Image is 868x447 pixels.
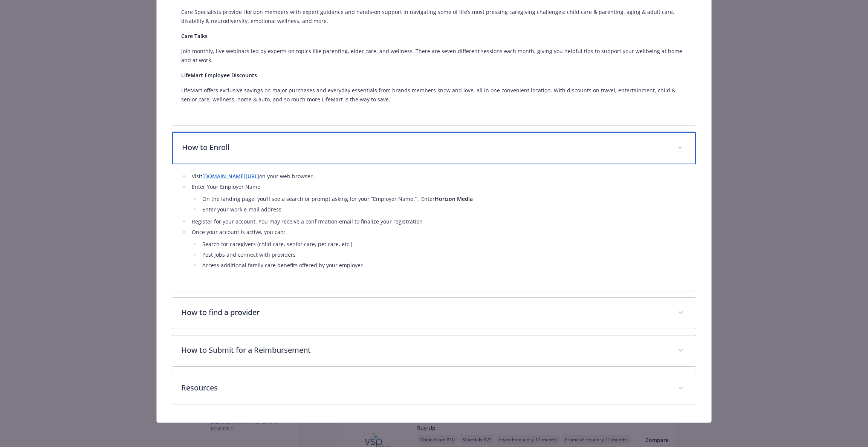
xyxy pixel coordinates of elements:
li: Once your account is active, you can: [189,228,687,270]
div: How to Enroll [172,132,696,164]
p: LifeMart offers exclusive savings on major purchases and everyday essentials from brands members ... [181,86,687,104]
p: How to find a provider [181,307,669,318]
li: Enter Your Employer Name [189,182,687,214]
strong: Care Talks [181,32,208,40]
p: How to Submit for a Reimbursement [181,344,669,356]
div: How to Enroll [172,164,696,291]
div: How to Submit for a Reimbursement [172,335,696,366]
li: Search for caregivers (child care, senior care, pet care, etc.) [200,240,687,249]
p: Resources [181,382,669,393]
li: Enter your work e-mail address [200,205,687,214]
p: Join monthly, live webinars led by experts on topics like parenting, elder care, and wellness. Th... [181,47,687,65]
li: Post jobs and connect with providers [200,250,687,259]
li: Register for your account. You may receive a confirmation email to finalize your registration [189,217,687,226]
li: On the landing page, you’ll see a search or prompt asking for your “Employer Name.” . Enter [200,194,687,204]
strong: Horizon Media [435,195,473,202]
p: How to Enroll [182,142,668,153]
p: Care Specialists provide Horizon members with expert guidance and hands-on support in navigating ... [181,8,687,26]
div: Resources [172,373,696,404]
strong: LifeMart Employee Discounts [181,72,257,79]
div: How to find a provider [172,298,696,329]
a: [DOMAIN_NAME][URL] [202,173,259,180]
li: Visit on your web browser. [189,172,687,181]
li: Access additional family care benefits offered by your employer [200,261,687,270]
